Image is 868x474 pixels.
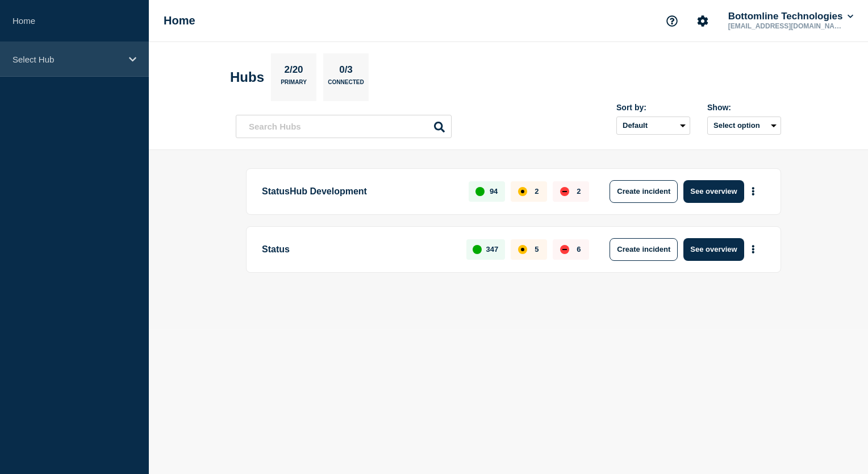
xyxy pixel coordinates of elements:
[490,187,498,196] p: 94
[230,69,264,85] h2: Hubs
[473,245,482,254] div: up
[610,180,678,203] button: Create incident
[707,103,781,112] div: Show:
[535,187,539,196] p: 2
[660,9,684,33] button: Support
[726,11,856,22] button: Bottomline Technologies
[518,187,527,196] div: affected
[236,115,452,138] input: Search Hubs
[281,79,307,91] p: Primary
[707,117,781,135] button: Select option
[262,238,453,261] p: Status
[746,181,761,202] button: More actions
[616,103,690,112] div: Sort by:
[518,245,527,254] div: affected
[683,180,744,203] button: See overview
[577,245,581,253] p: 6
[726,22,844,30] p: [EMAIL_ADDRESS][DOMAIN_NAME]
[610,238,678,261] button: Create incident
[12,55,122,64] p: Select Hub
[486,245,499,253] p: 347
[691,9,715,33] button: Account settings
[560,187,569,196] div: down
[577,187,581,196] p: 2
[280,64,307,79] p: 2/20
[683,238,744,261] button: See overview
[328,79,364,91] p: Connected
[560,245,569,254] div: down
[746,239,761,260] button: More actions
[616,117,690,135] select: Sort by
[535,245,539,253] p: 5
[164,14,195,27] h1: Home
[262,180,456,203] p: StatusHub Development
[475,187,485,196] div: up
[335,64,357,79] p: 0/3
